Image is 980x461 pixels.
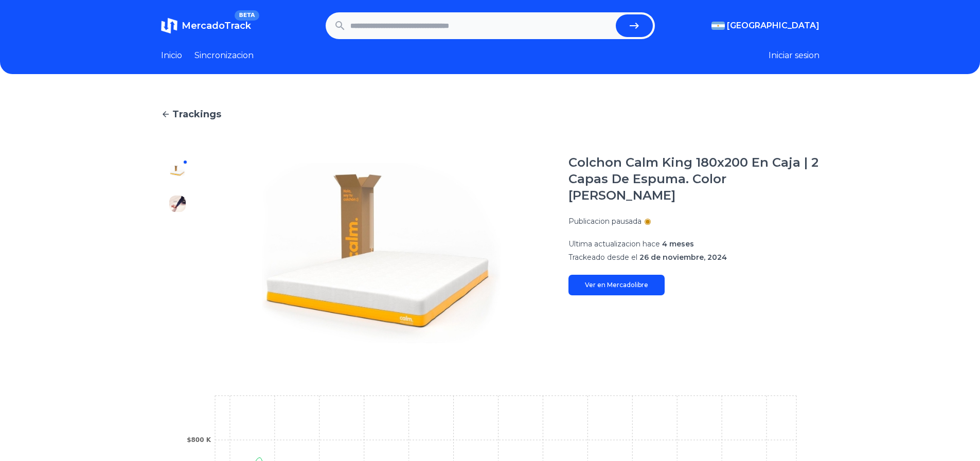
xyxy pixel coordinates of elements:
[161,107,819,121] a: Trackings
[711,20,819,32] button: [GEOGRAPHIC_DATA]
[568,216,642,226] p: Publicacion pausada
[235,10,259,21] span: BETA
[639,253,727,262] span: 26 de noviembre, 2024
[172,107,221,121] span: Trackings
[169,327,186,344] img: Colchon Calm King 180x200 En Caja | 2 Capas De Espuma. Color Blanco
[662,239,694,249] span: 4 meses
[161,17,177,34] img: MercadoTrack
[215,154,548,352] img: Colchon Calm King 180x200 En Caja | 2 Capas De Espuma. Color Blanco
[161,49,182,62] a: Inicio
[568,239,660,249] span: Ultima actualizacion hace
[169,261,186,278] img: Colchon Calm King 180x200 En Caja | 2 Capas De Espuma. Color Blanco
[169,163,186,179] img: Colchon Calm King 180x200 En Caja | 2 Capas De Espuma. Color Blanco
[169,228,186,245] img: Colchon Calm King 180x200 En Caja | 2 Capas De Espuma. Color Blanco
[568,253,637,262] span: Trackeado desde el
[568,154,819,204] h1: Colchon Calm King 180x200 En Caja | 2 Capas De Espuma. Color [PERSON_NAME]
[568,275,665,295] a: Ver en Mercadolibre
[727,20,819,32] span: [GEOGRAPHIC_DATA]
[187,436,211,444] tspan: $800 K
[194,49,254,62] a: Sincronizacion
[769,49,819,62] button: Iniciar sesion
[711,22,725,30] img: Argentina
[169,294,186,311] img: Colchon Calm King 180x200 En Caja | 2 Capas De Espuma. Color Blanco
[169,196,186,212] img: Colchon Calm King 180x200 En Caja | 2 Capas De Espuma. Color Blanco
[182,20,251,31] span: MercadoTrack
[161,17,251,34] a: MercadoTrackBETA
